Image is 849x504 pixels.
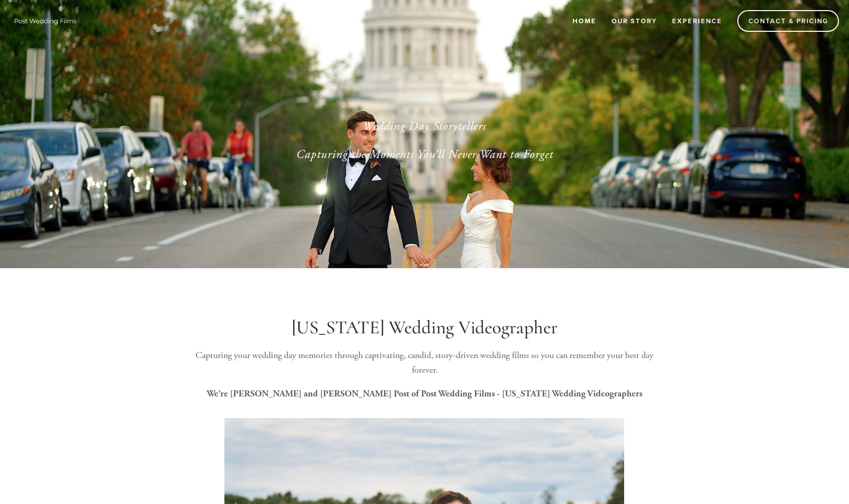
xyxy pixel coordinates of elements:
[566,13,603,29] a: Home
[737,10,839,32] a: Contact & Pricing
[199,117,650,135] p: Wedding Day Storytellers
[666,13,729,29] a: Experience
[605,13,664,29] a: Our Story
[10,13,81,28] img: Wisconsin Wedding Videographer
[183,348,666,378] p: Capturing your wedding day memories through captivating, candid, story-driven wedding films so yo...
[183,317,666,339] h1: [US_STATE] Wedding Videographer
[207,388,642,399] strong: We’re [PERSON_NAME] and [PERSON_NAME] Post of Post Wedding Films - [US_STATE] Wedding Videographers
[199,145,650,164] p: Capturing the Moments You’ll Never Want to Forget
